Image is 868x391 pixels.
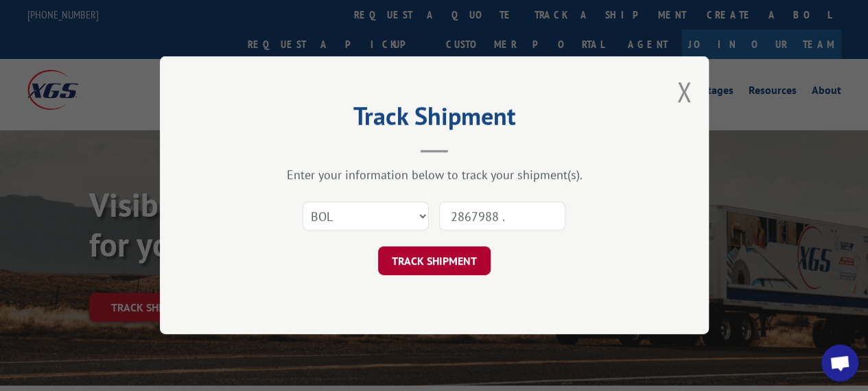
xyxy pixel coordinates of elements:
h2: Track Shipment [228,106,640,132]
div: Open chat [821,344,858,381]
input: Number(s) [439,202,565,231]
button: TRACK SHIPMENT [378,247,491,276]
div: Enter your information below to track your shipment(s). [228,167,640,183]
button: Close modal [677,73,692,110]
